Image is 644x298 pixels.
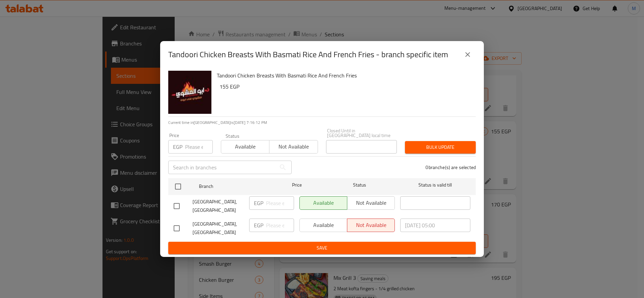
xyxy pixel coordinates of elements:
[168,71,211,114] img: Tandoori Chicken Breasts With Basmati Rice And French Fries
[219,82,470,91] h6: 155 EGP
[254,221,263,229] p: EGP
[168,161,276,174] input: Search in branches
[168,120,476,126] p: Current time in [GEOGRAPHIC_DATA] is [DATE] 7:16:12 PM
[168,242,476,254] button: Save
[269,140,318,154] button: Not available
[426,164,476,171] p: 0 branche(s) are selected
[221,140,269,154] button: Available
[410,143,470,152] span: Bulk update
[266,219,294,232] input: Please enter price
[405,141,476,154] button: Bulk update
[199,182,269,191] span: Branch
[325,181,395,189] span: Status
[254,199,263,207] p: EGP
[193,198,244,214] span: [GEOGRAPHIC_DATA], [GEOGRAPHIC_DATA]
[193,220,244,237] span: [GEOGRAPHIC_DATA], [GEOGRAPHIC_DATA]
[272,142,315,152] span: Not available
[224,142,267,152] span: Available
[460,46,476,63] button: close
[173,143,182,151] p: EGP
[174,244,470,252] span: Save
[217,71,470,80] h6: Tandoori Chicken Breasts With Basmati Rice And French Fries
[185,140,213,154] input: Please enter price
[274,181,319,189] span: Price
[266,196,294,210] input: Please enter price
[168,49,448,60] h2: Tandoori Chicken Breasts With Basmati Rice And French Fries - branch specific item
[400,181,470,189] span: Status is valid till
